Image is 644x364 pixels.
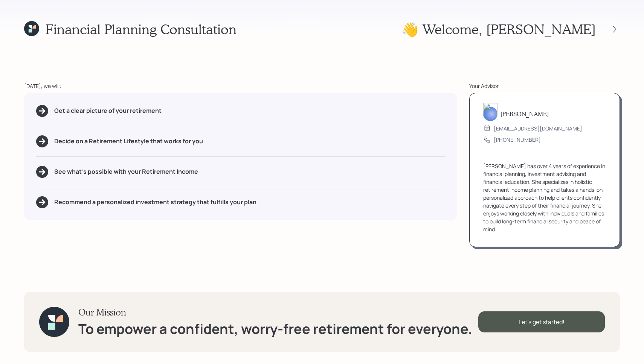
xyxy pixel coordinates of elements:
[54,107,162,114] h5: Get a clear picture of your retirement
[494,136,541,144] div: [PHONE_NUMBER]
[483,103,497,121] img: aleksandra-headshot.png
[54,138,203,145] h5: Decide on a Retirement Lifestyle that works for you
[478,311,605,332] div: Let's get started!
[54,199,256,206] h5: Recommend a personalized investment strategy that fulfills your plan
[501,110,549,117] h5: [PERSON_NAME]
[494,124,582,132] div: [EMAIL_ADDRESS][DOMAIN_NAME]
[469,82,620,90] div: Your Advisor
[78,307,472,318] h3: Our Mission
[483,162,606,233] div: [PERSON_NAME] has over 4 years of experience in financial planning, investment advising and finan...
[24,82,457,90] div: [DATE], we will:
[45,21,237,37] h1: Financial Planning Consultation
[54,168,198,175] h5: See what's possible with your Retirement Income
[401,21,596,37] h1: 👋 Welcome , [PERSON_NAME]
[78,321,472,337] h1: To empower a confident, worry-free retirement for everyone.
